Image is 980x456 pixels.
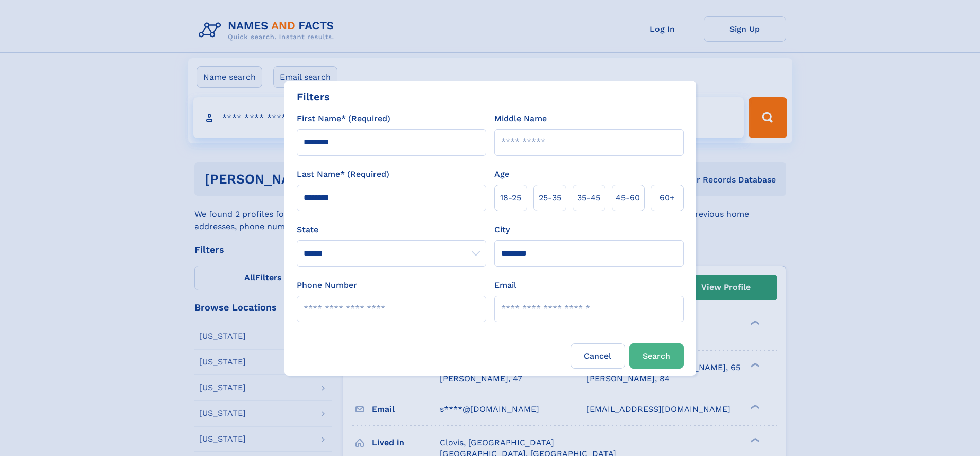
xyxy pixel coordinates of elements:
div: Filters [297,89,330,104]
span: 25‑35 [539,192,561,204]
span: 45‑60 [616,192,640,204]
span: 18‑25 [500,192,521,204]
label: Age [494,168,509,180]
label: City [494,224,510,236]
label: State [297,224,486,236]
span: 60+ [660,192,675,204]
label: Phone Number [297,279,357,291]
span: 35‑45 [577,192,600,204]
label: First Name* (Required) [297,113,390,125]
label: Middle Name [494,113,547,125]
label: Cancel [571,343,625,369]
label: Last Name* (Required) [297,168,389,180]
label: Email [494,279,516,291]
button: Search [629,343,684,369]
